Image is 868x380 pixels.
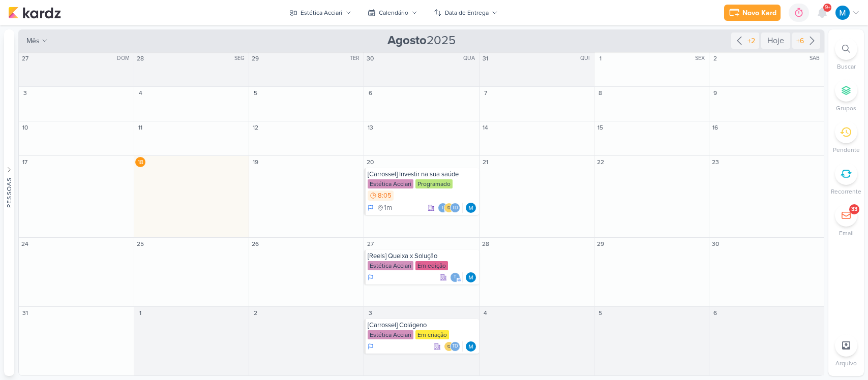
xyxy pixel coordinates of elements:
div: Novo Kard [742,8,776,18]
div: 9 [710,88,721,98]
div: 27 [20,53,30,64]
div: 23 [710,157,721,167]
div: +2 [745,36,757,46]
div: 11 [135,122,145,133]
div: SAB [810,54,823,62]
div: Colaboradores: tatianeacciari@gmail.com [450,272,463,282]
p: t [441,206,444,211]
p: Grupos [836,104,856,113]
p: Buscar [837,62,856,71]
div: Responsável: MARIANA MIRANDA [466,272,476,282]
div: 16 [710,122,721,133]
div: 3 [365,308,375,318]
div: 5 [250,88,260,98]
p: Td [452,344,458,349]
span: 9+ [825,4,830,12]
div: 4 [481,308,491,318]
div: tatianeacciari@gmail.com [450,272,460,282]
div: 17 [20,157,30,167]
div: [Carrossel] Investir na sua saúde [368,170,476,178]
div: Em Andamento [368,342,374,351]
div: tatianeacciari@gmail.com [438,203,448,213]
div: DOM [117,54,133,62]
div: 20 [365,157,375,167]
div: Responsável: MARIANA MIRANDA [466,341,476,352]
div: Estética Acciari [368,330,413,339]
img: MARIANA MIRANDA [466,272,476,282]
div: Em edição [415,261,448,270]
img: kardz.app [8,7,61,19]
div: 25 [135,239,145,249]
p: Email [839,229,854,238]
div: 6 [365,88,375,98]
div: 10 [20,122,30,133]
div: 27 [365,239,375,249]
div: 26 [250,239,260,249]
img: MARIANA MIRANDA [835,6,850,20]
strong: Agosto [387,33,427,48]
div: 8 [595,88,606,98]
div: último check-in há 1 mês [377,203,392,213]
p: Pendente [833,145,860,154]
div: 1 [135,308,145,318]
div: Estética Acciari [368,261,413,270]
div: Colaboradores: tatianeacciari@gmail.com, IDBOX - Agência de Design, Thais de carvalho [438,203,463,213]
div: Thais de carvalho [450,203,460,213]
div: 21 [481,157,491,167]
img: IDBOX - Agência de Design [444,341,454,352]
div: 6 [710,308,721,318]
div: 7 [481,88,491,98]
div: Em Andamento [368,273,374,281]
div: Em criação [415,330,449,339]
div: 5 [595,308,606,318]
div: 14 [481,122,491,133]
span: 1m [384,204,392,211]
button: Pessoas [4,29,14,376]
div: SEX [695,54,708,62]
img: MARIANA MIRANDA [466,341,476,352]
div: 2 [710,53,721,64]
div: SEG [234,54,248,62]
div: 24 [20,239,30,249]
div: 2 [250,308,260,318]
p: t [454,275,456,280]
div: Hoje [761,33,790,49]
div: 15 [595,122,606,133]
div: QUI [580,54,593,62]
div: TER [350,54,363,62]
div: 30 [710,239,721,249]
div: 13 [365,122,375,133]
div: [Carrossel] Colágeno [368,321,476,329]
div: Thais de carvalho [450,341,460,352]
span: 2025 [387,33,456,49]
div: 22 [595,157,606,167]
div: Programado [415,179,453,188]
div: Responsável: MARIANA MIRANDA [466,203,476,213]
img: MARIANA MIRANDA [466,203,476,213]
p: Arquivo [835,359,857,368]
div: 29 [595,239,606,249]
button: Novo Kard [724,5,781,21]
div: 31 [481,53,491,64]
div: +6 [794,36,806,46]
div: 33 [851,205,857,213]
div: 30 [365,53,375,64]
div: Em Andamento [368,204,374,212]
p: Td [452,206,458,211]
div: Pessoas [5,177,14,208]
div: Colaboradores: IDBOX - Agência de Design, Thais de carvalho [444,341,463,352]
div: 28 [135,53,145,64]
span: 8:05 [378,192,392,199]
div: 18 [135,157,145,167]
div: QUA [463,54,478,62]
div: [Reels] Queixa x Solução [368,252,476,260]
span: mês [26,36,40,46]
div: 29 [250,53,260,64]
img: IDBOX - Agência de Design [444,203,454,213]
div: 4 [135,88,145,98]
p: Recorrente [831,187,861,196]
div: 12 [250,122,260,133]
div: 19 [250,157,260,167]
div: 31 [20,308,30,318]
li: Ctrl + F [828,38,864,71]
